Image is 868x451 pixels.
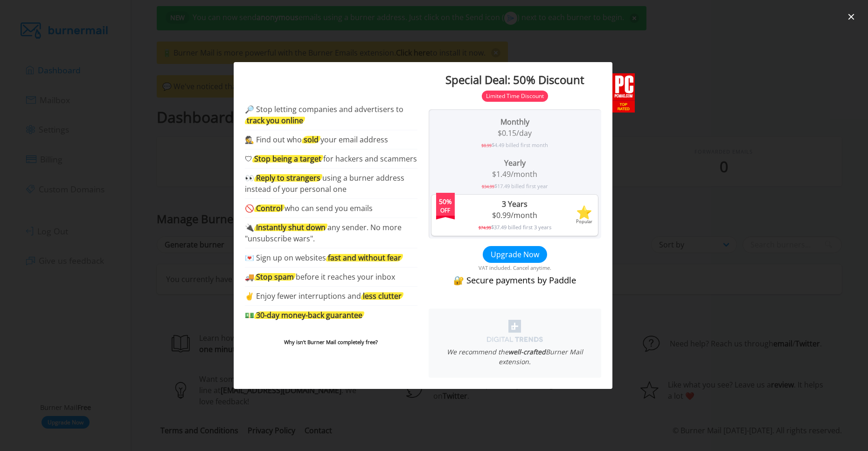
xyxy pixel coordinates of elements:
[361,292,403,300] div: less clutter
[429,263,601,273] span: VAT included. Cancel anytime.
[245,169,417,199] li: 👀 using a burner address instead of your personal one
[482,183,494,190] span: $34.99
[245,104,417,130] li: 🔎 Stop letting companies and advertisers to
[844,9,859,24] button: close
[245,130,417,149] li: 🕵 Find out who your email address
[254,273,296,281] div: Stop spam
[302,136,320,143] div: sold
[245,268,417,287] li: 🚚 before it reaches your inbox
[326,254,403,261] div: fast and without fear
[245,117,305,124] div: track you online
[435,210,594,221] div: $0.99/month
[284,338,378,345] a: Why isn't Burner Mail completely free?
[482,183,548,190] span: $17.49 billed first year
[435,169,594,180] div: $1.49/month
[245,306,417,324] li: 💵
[576,218,592,225] span: Popular
[481,142,492,148] span: $8.99
[429,73,601,86] h1: Special Deal: 50% Discount
[612,73,635,113] img: PCMag Top Rated Product
[479,224,551,231] span: $37.49 billed first 3 years
[254,311,364,319] div: 30-day money-back guarantee
[483,246,547,263] button: Upgrade Now
[254,174,322,182] div: Reply to strangers
[254,204,285,212] div: Control
[576,205,592,218] span: ⭐️
[479,225,491,231] span: $74.99
[245,248,417,268] li: 💌 Sign up on websites
[245,218,417,248] li: 🔌 any sender. No more "unsubscribe wars".
[252,155,323,162] div: Stop being a target
[254,224,327,231] div: Instantly shut down
[435,127,594,139] div: $0.15/day
[487,320,543,342] img: Digital trends
[435,116,594,127] div: Monthly
[438,197,452,206] span: 50%
[436,193,455,216] div: Off
[245,149,417,169] li: 🛡 for hackers and scammers
[435,198,594,210] div: 3 Years
[429,274,601,287] span: 🔐 Secure payments by Paddle
[440,347,590,366] div: We recommend the Burner Mail extension.
[245,199,417,218] li: 🚫 who can send you emails
[508,347,546,356] strong: well-crafted
[481,141,548,148] span: $4.49 billed first month
[245,287,417,306] li: ✌️ Enjoy fewer interruptions and
[435,157,594,169] div: Yearly
[482,91,548,102] div: Limited Time Discount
